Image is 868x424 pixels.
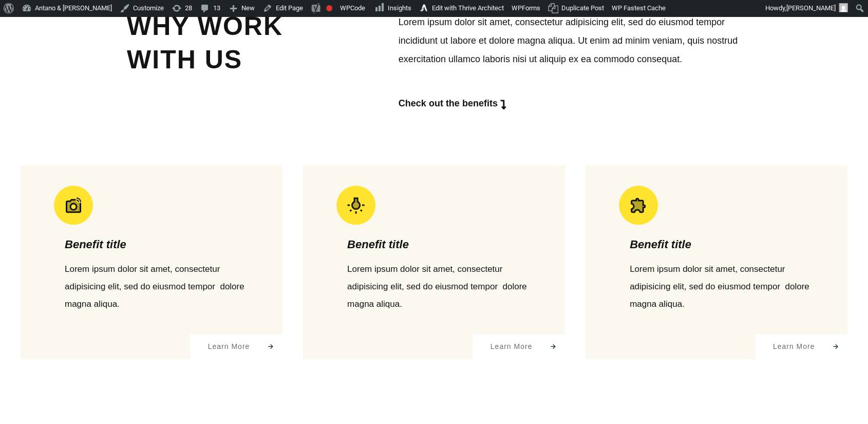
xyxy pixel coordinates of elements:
[481,342,542,351] span: learn More
[326,5,332,11] div: Focus keyphrase not set
[388,4,411,12] span: Insights
[347,261,531,313] p: Lorem ipsum dolor sit amet, consectetur adipisicing elit, sed do eiusmod tempor dolore magna aliqua.
[786,4,836,12] span: [PERSON_NAME]
[190,334,282,359] a: learn More
[399,94,498,113] p: Check out the benefits
[755,334,847,359] a: learn More
[630,235,759,260] h6: Benefit title
[763,342,824,351] span: learn More
[630,261,814,313] p: Lorem ipsum dolor sit amet, consectetur adipisicing elit, sed do eiusmod tempor dolore magna aliqua.
[473,334,565,359] a: learn More
[399,13,742,82] p: Lorem ipsum dolor sit amet, consectetur adipisicing elit, sed do eiusmod tempor incididunt ut lab...
[65,235,194,260] h6: Benefit title
[347,235,476,260] h6: Benefit title
[65,261,249,313] p: Lorem ipsum dolor sit amet, consectetur adipisicing elit, sed do eiusmod tempor dolore magna aliqua.
[127,10,288,77] h2: Why work with us
[198,342,259,351] span: learn More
